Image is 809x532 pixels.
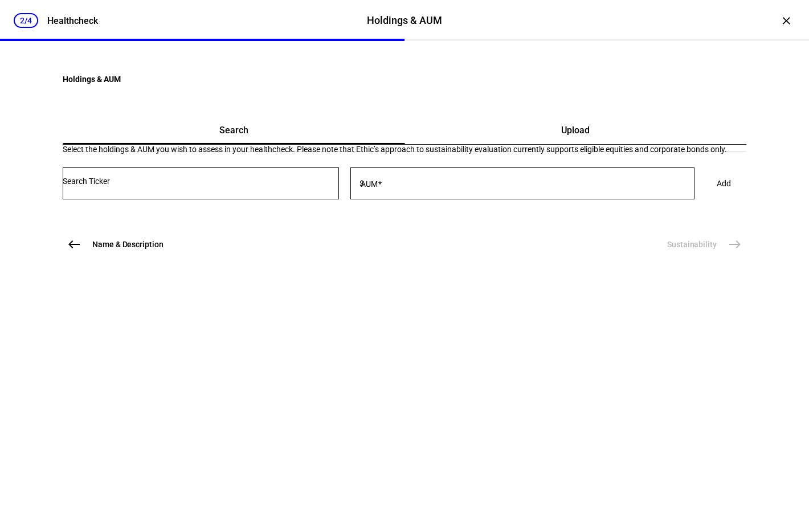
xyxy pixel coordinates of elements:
span: Search [219,126,248,135]
div: Healthcheck [47,15,98,26]
mat-icon: west [67,238,81,251]
span: $ [359,179,364,188]
div: Select the holdings & AUM you wish to assess in your healthcheck. Please note that Ethic’s approa... [63,145,746,154]
h4: Holdings & AUM [63,75,746,84]
span: Upload [561,126,590,135]
div: × [777,11,795,30]
input: Number [63,177,339,186]
mat-label: AUM [361,179,378,189]
div: Holdings & AUM [367,13,442,28]
div: 2/4 [14,13,38,28]
span: Name & Description [92,239,164,250]
button: Name & Description [63,233,170,256]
